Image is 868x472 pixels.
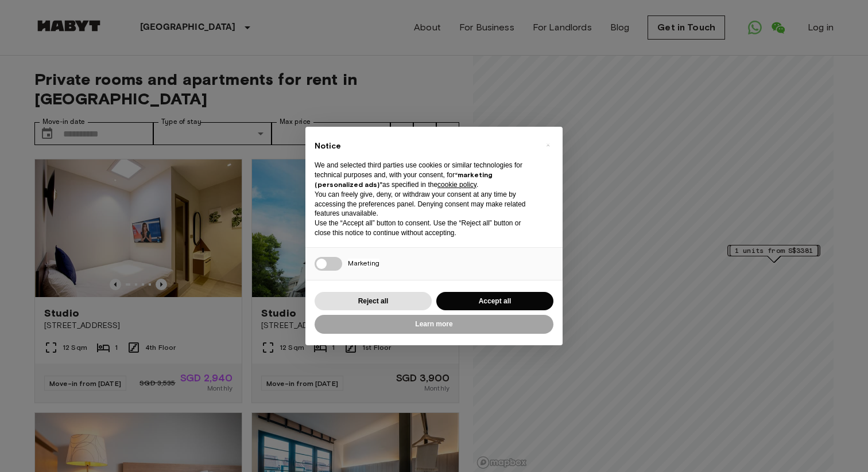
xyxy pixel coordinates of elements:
[315,170,493,189] strong: “marketing (personalized ads)”
[546,138,550,152] span: ×
[315,161,535,189] p: We and selected third parties use cookies or similar technologies for technical purposes and, wit...
[315,141,535,152] h2: Notice
[436,292,553,311] button: Accept all
[538,136,557,154] button: Close this notice
[315,292,432,311] button: Reject all
[437,181,476,189] a: cookie policy
[348,259,379,267] span: Marketing
[315,190,535,219] p: You can freely give, deny, or withdraw your consent at any time by accessing the preferences pane...
[315,315,553,334] button: Learn more
[315,219,535,238] p: Use the “Accept all” button to consent. Use the “Reject all” button or close this notice to conti...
